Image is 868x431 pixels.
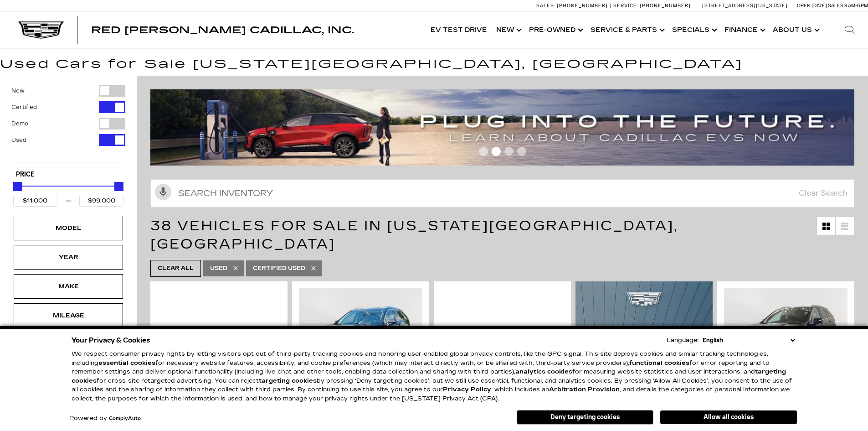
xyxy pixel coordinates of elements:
[536,3,555,9] span: Sales:
[14,216,123,240] div: ModelModel
[702,3,788,9] a: [STREET_ADDRESS][US_STATE]
[610,3,693,8] a: Service: [PHONE_NUMBER]
[524,12,586,48] a: Pre-Owned
[157,288,281,384] img: 2020 Cadillac XT4 Premium Luxury
[586,12,668,48] a: Service & Parts
[150,179,854,208] input: Search Inventory
[46,281,91,291] div: Make
[504,147,514,156] span: Go to slide 3
[613,3,638,9] span: Service:
[72,350,797,403] p: We respect consumer privacy rights by letting visitors opt out of third-party tracking cookies an...
[11,119,28,128] label: Demo
[13,179,123,207] div: Price
[79,195,123,207] input: Maximum
[426,12,492,48] a: EV Test Drive
[844,3,868,9] span: 9 AM-6 PM
[515,368,572,375] strong: analytics cookies
[660,410,797,424] button: Allow all cookies
[443,386,491,393] a: Privacy Policy
[72,334,150,347] span: Your Privacy & Cookies
[549,386,620,393] strong: Arbitration Provision
[768,12,822,48] a: About Us
[14,274,123,299] div: MakeMake
[158,263,194,274] span: Clear All
[492,12,524,48] a: New
[700,336,797,345] select: Language Select
[91,26,354,35] a: Red [PERSON_NAME] Cadillac, Inc.
[517,147,526,156] span: Go to slide 4
[724,288,847,381] img: 2021 Cadillac XT4 Premium Luxury
[640,3,691,9] span: [PHONE_NUMBER]
[46,311,91,321] div: Mileage
[11,135,26,145] label: Used
[259,377,317,384] strong: targeting cookies
[14,303,123,328] div: MileageMileage
[668,12,720,48] a: Specials
[479,147,488,156] span: Go to slide 1
[150,218,678,252] span: 38 Vehicles for Sale in [US_STATE][GEOGRAPHIC_DATA], [GEOGRAPHIC_DATA]
[11,85,125,162] div: Filter by Vehicle Type
[441,288,564,384] img: 2019 Cadillac XT4 AWD Premium Luxury
[14,245,123,270] div: YearYear
[109,416,141,421] a: ComplyAuto
[797,3,827,9] span: Open [DATE]
[98,359,155,367] strong: essential cookies
[13,182,22,191] div: Minimum Price
[629,359,689,367] strong: functional cookies
[828,3,844,9] span: Sales:
[114,182,123,191] div: Maximum Price
[155,184,171,200] svg: Click to toggle on voice search
[720,12,768,48] a: Finance
[253,263,305,274] span: Certified Used
[299,288,422,381] img: 2019 Cadillac XT4 AWD Premium Luxury
[18,21,64,39] img: Cadillac Dark Logo with Cadillac White Text
[91,25,354,36] span: Red [PERSON_NAME] Cadillac, Inc.
[16,171,121,179] h5: Price
[46,223,91,233] div: Model
[667,338,699,343] div: Language:
[72,368,786,384] strong: targeting cookies
[210,263,227,274] span: Used
[536,3,610,8] a: Sales: [PHONE_NUMBER]
[492,147,501,156] span: Go to slide 2
[11,86,25,95] label: New
[150,89,861,166] img: ev-blog-post-banners4
[557,3,608,9] span: [PHONE_NUMBER]
[517,410,653,425] button: Deny targeting cookies
[11,103,37,112] label: Certified
[46,252,91,262] div: Year
[13,195,57,207] input: Minimum
[69,415,141,421] div: Powered by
